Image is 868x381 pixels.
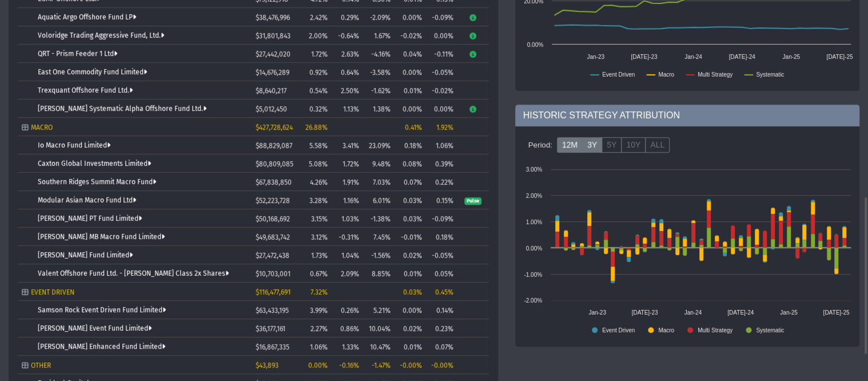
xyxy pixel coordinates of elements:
[588,309,606,315] text: Jan-23
[426,338,457,356] td: 0.07%
[426,45,457,63] td: -0.11%
[587,53,604,59] text: Jan-23
[256,160,293,168] span: $80,809,085
[464,196,481,204] a: Pulse
[38,31,164,39] a: Voloridge Trading Aggressive Fund, Ltd.
[256,50,290,58] span: $27,442,020
[527,41,543,47] text: 0.00%
[38,86,133,94] a: Trexquant Offshore Fund Ltd.
[823,309,849,315] text: [DATE]-25
[309,160,328,168] span: 5.08%
[426,63,457,81] td: -0.05%
[395,264,426,283] td: 0.01%
[309,142,328,150] span: 5.58%
[395,338,426,356] td: 0.01%
[332,338,363,356] td: 1.33%
[256,325,285,333] span: $36,177,161
[602,71,635,77] text: Event Driven
[332,301,363,319] td: 0.26%
[367,362,391,370] div: -1.47%
[256,14,290,22] span: $38,476,996
[310,270,328,278] span: 0.67%
[256,69,289,77] span: $14,676,289
[256,142,292,150] span: $88,829,087
[38,160,151,168] a: Caxton Global Investments Limited
[395,228,426,246] td: -0.01%
[363,246,395,264] td: -1.56%
[332,63,363,81] td: 0.64%
[557,137,583,153] label: 12M
[826,53,853,59] text: [DATE]-25
[256,288,290,296] span: $116,477,691
[256,124,293,132] span: $427,728,624
[332,246,363,264] td: 1.04%
[309,105,328,113] span: 0.32%
[602,327,635,333] text: Event Driven
[756,327,784,333] text: Systematic
[426,191,457,209] td: 0.15%
[256,233,290,241] span: $49,683,742
[684,309,702,315] text: Jan-24
[430,124,453,132] div: 1.92%
[395,191,426,209] td: 0.03%
[658,327,674,333] text: Macro
[256,105,287,113] span: $5,012,450
[38,105,206,113] a: [PERSON_NAME] Systematic Alpha Offshore Fund Ltd.
[525,166,541,172] text: 3.00%
[756,71,784,77] text: Systematic
[310,178,328,186] span: 4.26%
[395,246,426,264] td: 0.02%
[426,264,457,283] td: 0.05%
[399,124,422,132] div: 0.41%
[332,191,363,209] td: 1.16%
[332,228,363,246] td: -0.31%
[38,306,166,314] a: Samson Rock Event Driven Fund Limited
[256,87,286,95] span: $8,640,217
[309,69,328,77] span: 0.92%
[395,100,426,118] td: 0.00%
[332,45,363,63] td: 2.63%
[395,173,426,191] td: 0.07%
[363,301,395,319] td: 5.21%
[256,32,290,40] span: $31,801,843
[363,136,395,154] td: 23.09%
[332,173,363,191] td: 1.91%
[363,26,395,45] td: 1.67%
[310,288,328,296] span: 7.32%
[426,246,457,264] td: -0.05%
[363,338,395,356] td: 10.47%
[305,124,328,132] span: 26.88%
[31,288,74,296] span: EVENT DRIVEN
[728,53,755,59] text: [DATE]-24
[256,307,289,315] span: $63,433,195
[332,81,363,100] td: 2.50%
[38,233,165,241] a: [PERSON_NAME] MB Macro Fund Limited
[515,104,860,126] div: HISTORIC STRATEGY ATTRIBUTION
[426,301,457,319] td: 0.14%
[684,53,702,59] text: Jan-24
[363,173,395,191] td: 7.03%
[311,215,328,223] span: 3.15%
[363,154,395,173] td: 9.48%
[363,264,395,283] td: 8.85%
[395,209,426,228] td: 0.03%
[782,53,800,59] text: Jan-25
[363,209,395,228] td: -1.38%
[256,252,289,260] span: $27,472,438
[332,26,363,45] td: -0.64%
[727,309,754,315] text: [DATE]-24
[310,343,328,351] span: 1.06%
[308,362,328,370] span: 0.00%
[31,362,51,370] span: OTHER
[395,26,426,45] td: -0.02%
[38,141,110,149] a: Io Macro Fund Limited
[332,264,363,283] td: 2.09%
[395,301,426,319] td: 0.00%
[332,154,363,173] td: 1.72%
[363,228,395,246] td: 7.45%
[426,81,457,100] td: -0.02%
[363,319,395,338] td: 10.04%
[395,81,426,100] td: 0.01%
[38,269,229,277] a: Valent Offshore Fund Ltd. - [PERSON_NAME] Class 2x Shares
[395,63,426,81] td: 0.00%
